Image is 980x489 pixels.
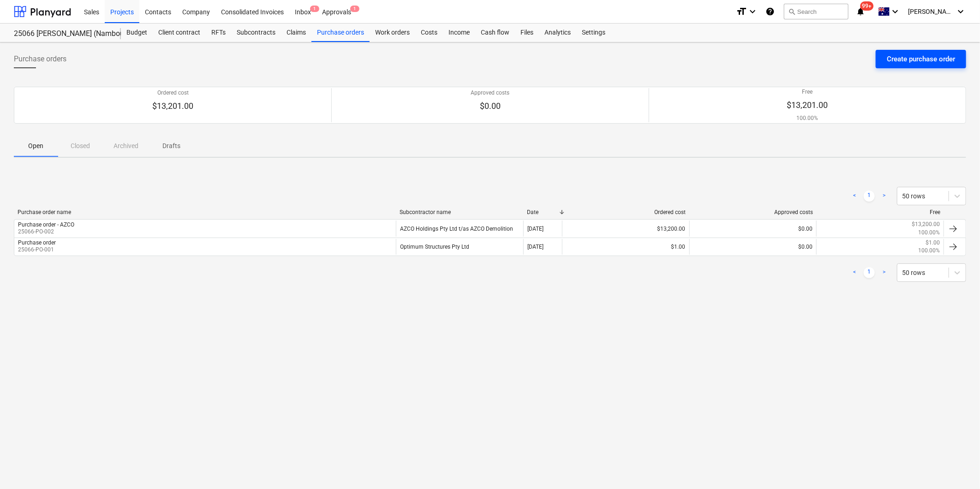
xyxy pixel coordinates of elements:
[206,24,231,42] a: RFTs
[849,191,860,202] a: Previous page
[18,239,56,246] div: Purchase order
[784,4,849,19] button: Search
[231,24,281,42] a: Subcontracts
[14,54,66,65] span: Purchase orders
[562,239,689,255] div: $1.00
[860,1,874,11] span: 99+
[787,88,828,96] p: Free
[878,267,890,278] a: Next page
[370,24,415,42] a: Work orders
[787,114,828,122] p: 100.00%
[527,226,544,232] div: [DATE]
[918,229,940,237] p: 100.00%
[747,6,758,17] i: keyboard_arrow_down
[562,221,689,236] div: $13,200.00
[415,24,443,42] a: Costs
[471,89,509,97] p: Approved costs
[934,445,980,489] iframe: Chat Widget
[693,209,813,215] div: Approved costs
[152,89,193,97] p: Ordered cost
[400,209,520,215] div: Subcontractor name
[876,50,966,68] button: Create purchase order
[443,24,475,42] a: Income
[576,24,611,42] a: Settings
[25,141,47,151] p: Open
[152,101,193,112] p: $13,201.00
[912,221,940,228] p: $13,200.00
[864,267,875,278] a: Page 1 is your current page
[864,191,875,202] a: Page 1 is your current page
[765,6,775,17] i: Knowledge base
[18,228,74,236] p: 25066-PO-002
[475,24,515,42] a: Cash flow
[849,267,860,278] a: Previous page
[955,6,966,17] i: keyboard_arrow_down
[539,24,576,42] a: Analytics
[396,221,523,236] div: AZCO Holdings Pty Ltd t/as AZCO Demolition
[566,209,686,215] div: Ordered cost
[820,209,940,215] div: Free
[787,100,828,111] p: $13,201.00
[350,6,359,12] span: 1
[281,24,311,42] a: Claims
[153,24,206,42] a: Client contract
[396,239,523,255] div: Optimum Structures Pty Ltd
[689,221,817,236] div: $0.00
[527,209,558,215] div: Date
[311,24,370,42] a: Purchase orders
[310,6,319,12] span: 1
[878,191,890,202] a: Next page
[890,6,901,17] i: keyboard_arrow_down
[926,239,940,247] p: $1.00
[689,239,817,255] div: $0.00
[18,246,56,254] p: 25066-PO-001
[14,29,110,39] div: 25066 [PERSON_NAME] (Nambour SC Admin Ramps)
[918,247,940,255] p: 100.00%
[18,209,392,215] div: Purchase order name
[908,8,954,15] span: [PERSON_NAME]
[788,8,795,15] span: search
[121,24,153,42] a: Budget
[161,141,183,151] p: Drafts
[856,6,865,17] i: notifications
[736,6,747,17] i: format_size
[527,244,544,250] div: [DATE]
[18,221,74,228] div: Purchase order - AZCO
[471,101,509,112] p: $0.00
[887,53,955,65] div: Create purchase order
[515,24,539,42] a: Files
